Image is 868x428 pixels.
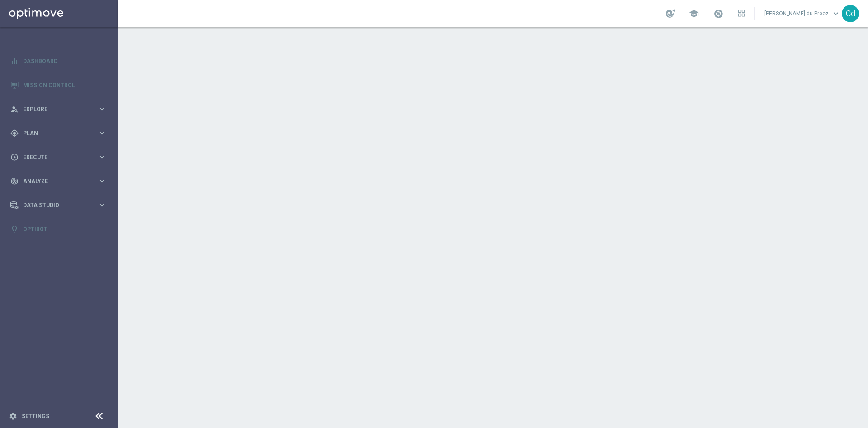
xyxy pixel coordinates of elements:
span: Execute [23,154,98,160]
button: lightbulb Optibot [10,226,107,233]
span: keyboard_arrow_down [831,9,841,19]
i: gps_fixed [10,129,19,137]
div: Dashboard [10,49,106,73]
i: lightbulb [10,225,19,233]
a: Optibot [23,217,106,241]
button: person_search Explore keyboard_arrow_right [10,106,107,113]
div: Cd [842,5,859,22]
i: equalizer [10,57,19,65]
i: track_changes [10,177,19,185]
button: play_circle_outline Execute keyboard_arrow_right [10,154,107,161]
span: Plan [23,130,98,136]
i: keyboard_arrow_right [98,153,106,161]
a: Mission Control [23,73,106,97]
i: person_search [10,105,19,113]
span: Analyze [23,178,98,184]
span: Explore [23,106,98,112]
span: Data Studio [23,202,98,208]
a: Settings [22,414,49,419]
button: Data Studio keyboard_arrow_right [10,202,107,209]
i: keyboard_arrow_right [98,177,106,185]
i: keyboard_arrow_right [98,201,106,209]
button: Mission Control [10,82,107,89]
button: track_changes Analyze keyboard_arrow_right [10,178,107,185]
div: Plan [10,129,98,137]
div: Analyze [10,177,98,185]
div: Data Studio [10,201,98,209]
i: settings [9,412,17,420]
div: Mission Control [10,73,106,97]
a: Dashboard [23,49,106,73]
a: [PERSON_NAME] du Preezkeyboard_arrow_down [764,7,842,20]
div: Explore [10,105,98,113]
span: school [689,9,699,19]
i: play_circle_outline [10,153,19,161]
button: equalizer Dashboard [10,58,107,65]
i: keyboard_arrow_right [98,129,106,137]
i: keyboard_arrow_right [98,105,106,113]
div: Optibot [10,217,106,241]
div: Execute [10,153,98,161]
button: gps_fixed Plan keyboard_arrow_right [10,130,107,137]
